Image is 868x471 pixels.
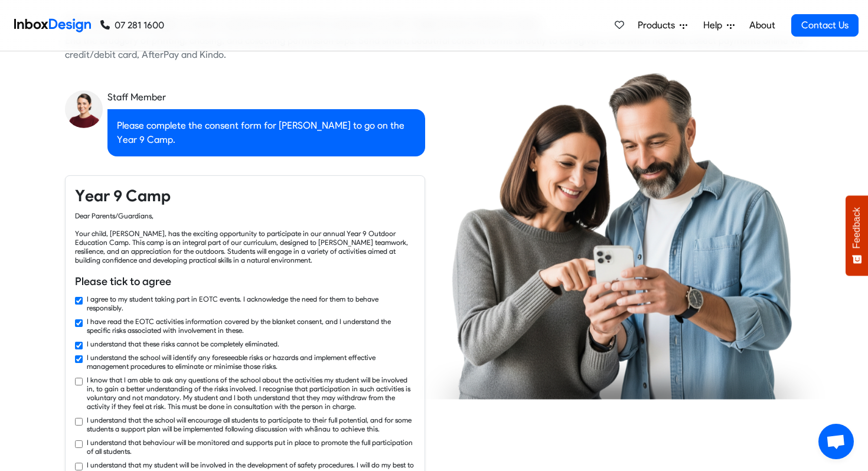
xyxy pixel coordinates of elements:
label: I agree to my student taking part in EOTC events. I acknowledge the need for them to behave respo... [87,295,415,312]
label: I understand the school will identify any foreseeable risks or hazards and implement effective ma... [87,353,415,371]
label: I know that I am able to ask any questions of the school about the activities my student will be ... [87,375,415,411]
h4: Year 9 Camp [75,185,415,207]
div: Staff Member [107,90,425,104]
div: Please complete the consent form for [PERSON_NAME] to go on the Year 9 Camp. [107,109,425,156]
button: Feedback - Show survey [846,195,868,276]
label: I understand that behaviour will be monitored and supports put in place to promote the full parti... [87,438,415,456]
a: Help [699,14,739,37]
a: 07 281 1600 [100,18,164,32]
label: I understand that the school will encourage all students to participate to their full potential, ... [87,416,415,433]
span: Products [638,18,680,32]
a: Open chat [818,424,854,459]
a: Products [633,14,692,37]
a: About [746,14,778,37]
a: Contact Us [791,14,859,37]
span: Help [703,18,727,32]
label: I have read the EOTC activities information covered by the blanket consent, and I understand the ... [87,317,415,335]
label: I understand that these risks cannot be completely eliminated. [87,339,279,348]
div: Dear Parents/Guardians, Your child, [PERSON_NAME], has the exciting opportunity to participate in... [75,211,415,264]
img: staff_avatar.png [65,90,103,128]
h6: Please tick to agree [75,274,415,289]
span: Feedback [851,207,862,248]
img: parents_using_phone.png [420,72,825,399]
